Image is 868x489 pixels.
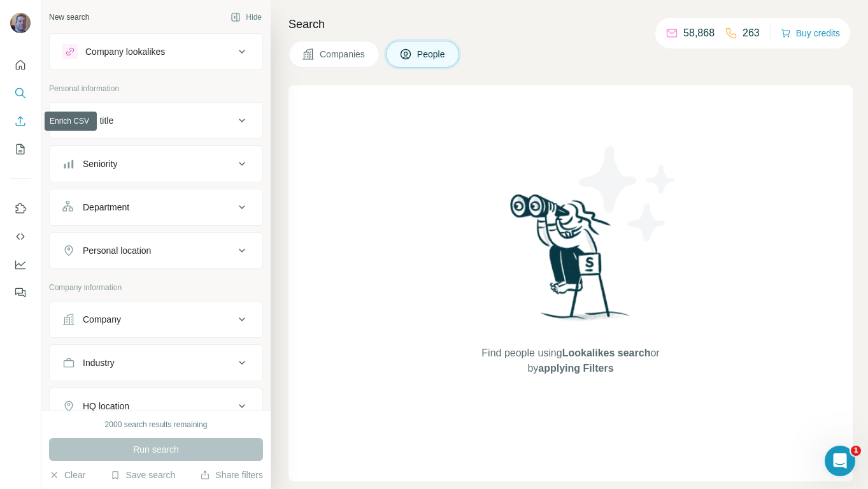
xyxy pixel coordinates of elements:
div: 2000 search results remaining [105,419,208,430]
span: Companies [320,48,366,61]
button: Save search [110,469,175,481]
span: applying Filters [538,363,613,374]
span: Lookalikes search [562,347,651,358]
p: 263 [743,26,760,41]
button: Industry [50,347,262,378]
img: Surfe Illustration - Stars [571,136,685,251]
button: Buy credits [781,24,840,42]
div: Department [83,201,129,214]
img: Surfe Illustration - Woman searching with binoculars [504,191,637,333]
div: Personal location [83,244,151,257]
span: People [417,48,446,61]
img: Avatar [10,13,31,33]
button: Feedback [10,281,31,304]
button: Seniority [50,149,262,179]
iframe: Intercom live chat [825,446,855,476]
button: Company [50,304,262,335]
p: Company information [49,282,263,293]
div: HQ location [83,400,129,412]
button: Company lookalikes [50,36,262,67]
p: 58,868 [683,26,715,41]
button: Hide [222,8,271,27]
button: Search [10,82,31,105]
button: Use Surfe on LinkedIn [10,197,31,220]
span: Find people using or by [469,346,672,376]
div: Company [83,313,121,326]
button: Share filters [200,469,263,481]
div: Company lookalikes [85,45,165,58]
div: Industry [83,356,115,369]
button: Quick start [10,54,31,77]
button: Enrich CSV [10,110,31,133]
span: 1 [851,446,861,456]
div: Seniority [83,157,117,170]
div: Job title [83,114,113,127]
button: Dashboard [10,253,31,276]
button: Use Surfe API [10,225,31,248]
button: Department [50,192,262,223]
button: Clear [49,469,85,481]
h4: Search [288,15,853,33]
p: Personal information [49,83,263,94]
button: Job title [50,105,262,136]
button: HQ location [50,391,262,421]
button: My lists [10,138,31,161]
div: New search [49,11,89,23]
button: Personal location [50,235,262,266]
